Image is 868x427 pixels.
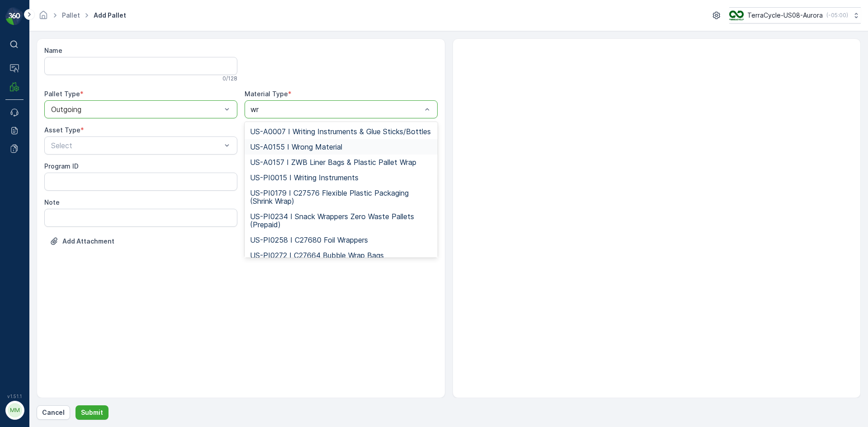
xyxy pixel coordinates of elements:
[44,198,60,206] label: Note
[729,7,861,23] button: TerraCycle-US08-Aurora(-05:00)
[222,75,237,82] p: 0 / 128
[250,127,431,136] span: US-A0007 I Writing Instruments & Glue Sticks/Bottles
[38,223,99,230] span: US-PI0308 I FD PPE
[30,394,101,401] span: FD, SC7941, [DATE], #2
[392,253,475,264] p: FD, SC7941, [DATE], #2
[8,408,53,416] span: Total Weight :
[42,408,65,417] p: Cancel
[8,394,30,401] span: Name :
[250,251,384,259] span: US-PI0272 I C27664 Bubble Wrap Bags
[81,408,103,417] p: Submit
[250,143,342,151] span: US-A0155 I Wrong Material
[8,148,30,156] span: Name :
[250,212,432,229] span: US-PI0234 I Snack Wrappers Zero Waste Pallets (Prepaid)
[47,178,51,186] span: -
[250,174,359,182] span: US-PI0015 I Writing Instruments
[30,148,100,156] span: FD, SC7941, [DATE], #1
[8,403,22,418] div: MM
[8,163,53,171] span: Total Weight :
[44,47,62,54] label: Name
[44,234,120,249] button: Upload File
[250,189,432,205] span: US-PI0179 I C27576 Flexible Plastic Packaging (Shrink Wrap)
[250,158,416,166] span: US-A0157 I ZWB Liner Bags & Plastic Pallet Wrap
[92,11,128,20] span: Add Pallet
[51,140,222,151] p: Select
[53,408,56,416] span: -
[8,193,51,201] span: Tare Weight :
[44,90,80,98] label: Pallet Type
[51,193,54,201] span: -
[37,405,70,420] button: Cancel
[75,405,108,420] button: Submit
[38,14,48,21] a: Homepage
[729,10,744,20] img: image_ci7OI47.png
[53,163,56,171] span: -
[48,208,76,216] span: FD Pallet
[392,8,474,19] p: FD, SC7941, [DATE], #1
[8,208,48,216] span: Asset Type :
[5,394,24,399] span: v 1.51.1
[826,12,848,19] p: ( -05:00 )
[250,236,368,244] span: US-PI0258 I C27680 Foil Wrappers
[44,162,79,170] label: Program ID
[8,178,47,186] span: Net Weight :
[62,11,80,19] a: Pallet
[747,11,823,20] p: TerraCycle-US08-Aurora
[245,90,288,98] label: Material Type
[62,237,114,246] p: Add Attachment
[5,401,24,420] button: MM
[5,7,24,25] img: logo
[44,126,80,134] label: Asset Type
[8,223,38,230] span: Material :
